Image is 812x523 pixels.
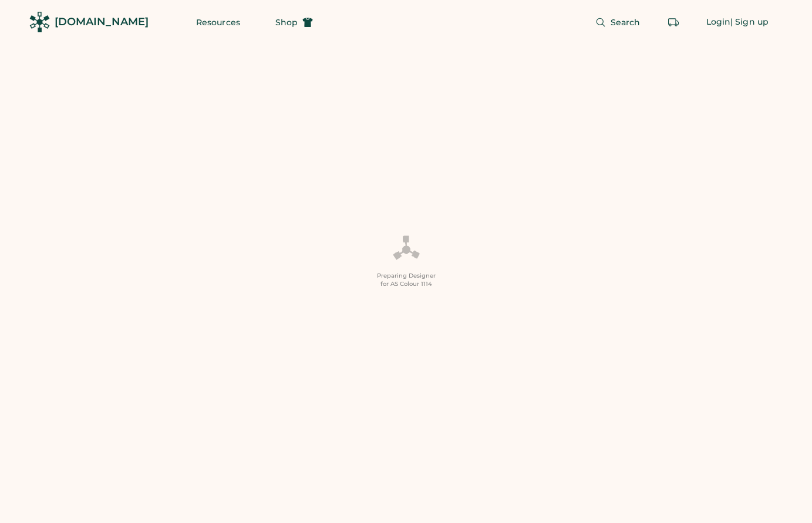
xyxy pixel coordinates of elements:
[275,18,298,26] span: Shop
[662,11,685,34] button: Retrieve an order
[55,15,149,29] div: [DOMAIN_NAME]
[706,16,731,28] div: Login
[392,235,420,264] img: Platens-Black-Loader-Spin-rich%20black.webp
[611,18,641,26] span: Search
[29,12,50,32] img: Rendered Logo - Screens
[182,11,254,34] button: Resources
[581,11,655,34] button: Search
[261,11,327,34] button: Shop
[730,16,769,28] div: | Sign up
[377,272,436,288] div: Preparing Designer for AS Colour 1114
